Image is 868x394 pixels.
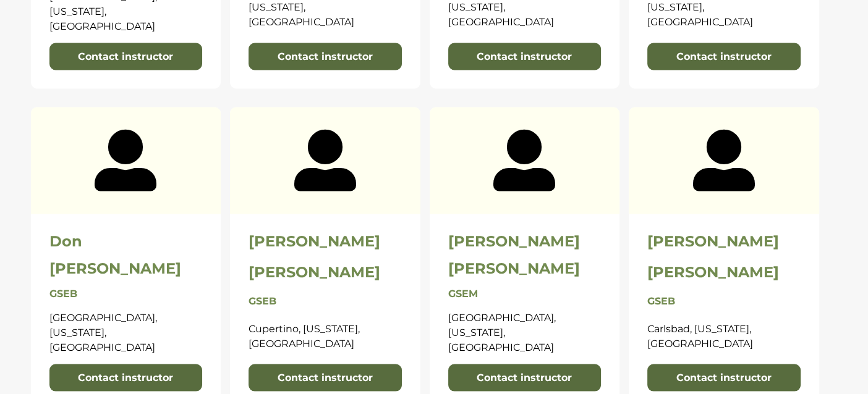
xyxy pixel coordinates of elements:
[249,294,402,309] p: GSEB
[647,264,801,282] h2: [PERSON_NAME]
[49,364,203,392] a: Contact instructor
[49,287,203,301] p: GSEB
[647,322,801,351] p: Carlsbad, [US_STATE], [GEOGRAPHIC_DATA]
[249,43,402,70] a: Contact instructor
[249,364,402,392] a: Contact instructor
[448,311,602,355] p: [GEOGRAPHIC_DATA], [US_STATE], [GEOGRAPHIC_DATA]
[49,260,203,278] h2: [PERSON_NAME]
[448,260,602,278] h2: [PERSON_NAME]
[647,364,801,392] a: Contact instructor
[448,364,602,392] a: Contact instructor
[249,233,402,251] h2: [PERSON_NAME]
[249,322,402,351] p: Cupertino, [US_STATE], [GEOGRAPHIC_DATA]
[647,233,801,251] h2: [PERSON_NAME]
[647,43,801,70] a: Contact instructor
[448,43,602,70] a: Contact instructor
[49,233,203,251] h2: Don
[448,233,602,251] h2: [PERSON_NAME]
[49,311,203,355] p: [GEOGRAPHIC_DATA], [US_STATE], [GEOGRAPHIC_DATA]
[647,294,801,309] p: GSEB
[249,264,402,282] h2: [PERSON_NAME]
[49,43,203,70] a: Contact instructor
[448,287,602,301] p: GSEM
